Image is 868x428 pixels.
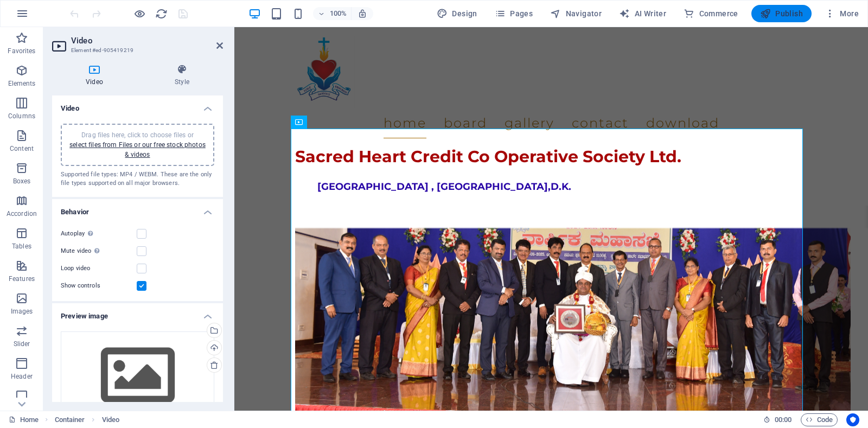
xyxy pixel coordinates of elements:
[760,8,803,19] span: Publish
[7,209,37,218] p: Accordion
[825,8,859,19] span: More
[52,95,223,115] h4: Video
[679,5,743,22] button: Commerce
[69,141,206,158] a: select files from Files or our free stock photos & videos
[133,7,146,20] button: Click here to leave preview mode and continue editing
[10,144,34,153] p: Content
[12,242,31,251] p: Tables
[8,112,35,120] p: Columns
[329,7,347,20] h6: 100%
[437,8,477,19] span: Design
[775,413,792,426] span: 00 00
[763,413,792,426] h6: Session time
[61,227,137,240] label: Autoplay
[495,8,533,19] span: Pages
[52,303,223,323] h4: Preview image
[615,5,671,22] button: AI Writer
[55,413,85,426] span: Click to select. Double-click to edit
[61,262,137,275] label: Loop video
[11,307,33,316] p: Images
[141,64,223,87] h4: Style
[55,413,119,426] nav: breadcrumb
[155,8,168,20] i: Reload page
[71,36,223,46] h2: Video
[8,47,35,55] p: Favorites
[550,8,602,19] span: Navigator
[52,64,141,87] h4: Video
[9,413,39,426] a: Click to cancel selection. Double-click to open Pages
[358,9,367,18] i: On resize automatically adjust zoom level to fit chosen device.
[155,7,168,20] button: reload
[782,416,784,424] span: :
[313,7,352,20] button: 100%
[751,5,812,22] button: Publish
[102,413,119,426] span: Click to select. Double-click to edit
[432,5,482,22] button: Design
[61,279,137,292] label: Show controls
[61,245,137,258] label: Mute video
[52,199,223,219] h4: Behavior
[71,46,201,55] h3: Element #ed-905419219
[61,331,214,420] div: Select files from the file manager, stock photos, or upload file(s)
[801,413,838,426] button: Code
[9,274,35,283] p: Features
[61,170,214,188] div: Supported file types: MP4 / WEBM. These are the only file types supported on all major browsers.
[11,372,33,381] p: Header
[14,340,30,348] p: Slider
[820,5,863,22] button: More
[846,413,859,426] button: Usercentrics
[69,131,206,158] span: Drag files here, click to choose files or
[13,177,31,186] p: Boxes
[8,79,36,88] p: Elements
[806,413,833,426] span: Code
[432,5,482,22] div: Design (Ctrl+Alt+Y)
[546,5,606,22] button: Navigator
[490,5,537,22] button: Pages
[684,8,738,19] span: Commerce
[619,8,666,19] span: AI Writer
